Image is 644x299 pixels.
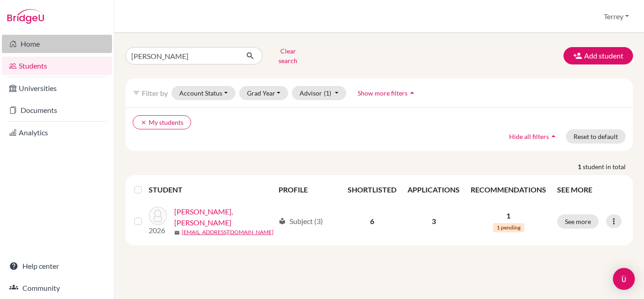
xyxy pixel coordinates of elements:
span: (1) [324,89,331,97]
div: Subject (3) [279,216,323,227]
span: 1 pending [493,223,524,232]
button: Grad Year [239,86,289,100]
strong: 1 [578,162,583,171]
button: Hide all filtersarrow_drop_up [501,129,566,144]
i: clear [140,119,147,126]
a: Universities [2,79,112,97]
button: clearMy students [133,115,191,129]
i: arrow_drop_up [408,88,417,97]
th: APPLICATIONS [402,179,465,201]
span: student in total [583,162,633,171]
div: Open Intercom Messenger [613,268,635,290]
th: PROFILE [273,179,342,201]
a: Students [2,57,112,75]
i: filter_list [133,89,140,96]
span: Hide all filters [509,133,549,140]
th: STUDENT [149,179,274,201]
span: Show more filters [358,89,408,97]
a: [PERSON_NAME], [PERSON_NAME] [174,206,275,228]
button: Terrey [600,8,633,25]
span: mail [174,230,180,235]
a: Help center [2,257,112,275]
button: Show more filtersarrow_drop_up [350,86,424,100]
img: Kristen, Natalie [149,207,167,225]
p: 2026 [149,225,167,236]
img: Bridge-U [7,9,44,24]
th: SEE MORE [552,179,629,201]
a: [EMAIL_ADDRESS][DOMAIN_NAME] [182,228,274,236]
a: Documents [2,101,112,119]
span: local_library [279,218,286,225]
th: RECOMMENDATIONS [465,179,552,201]
td: 6 [342,201,402,242]
a: Community [2,279,112,297]
button: Account Status [172,86,236,100]
th: SHORTLISTED [342,179,402,201]
button: Clear search [263,44,313,68]
button: Advisor(1) [292,86,346,100]
a: Home [2,35,112,53]
span: Filter by [142,89,168,97]
p: 1 [471,210,546,221]
button: Add student [563,47,633,64]
button: Reset to default [566,129,626,144]
button: See more [557,214,599,229]
a: Analytics [2,123,112,142]
input: Find student by name... [125,47,239,64]
td: 3 [402,201,465,242]
i: arrow_drop_up [549,132,558,141]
